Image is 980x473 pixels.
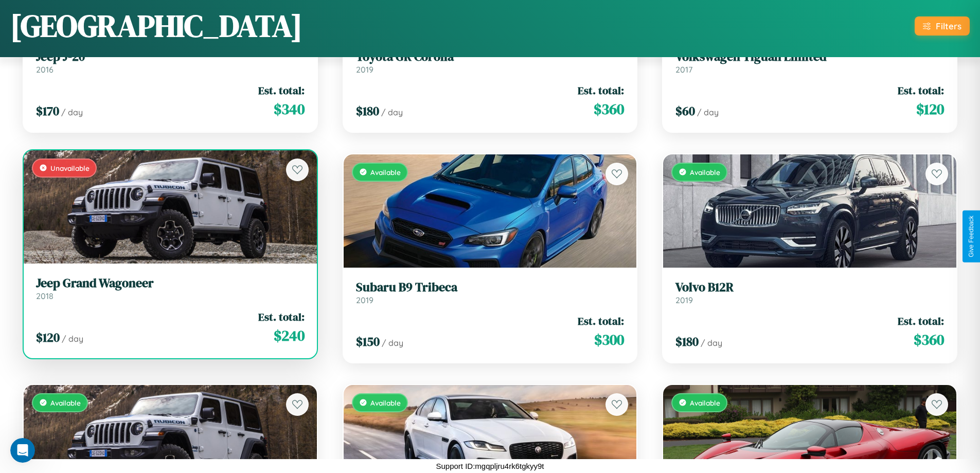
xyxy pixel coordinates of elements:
span: $ 360 [914,329,944,350]
span: $ 170 [36,102,59,119]
div: Give Feedback [968,216,975,257]
span: / day [382,338,403,348]
span: Available [370,398,401,407]
span: $ 180 [675,333,699,350]
span: $ 340 [274,99,305,119]
p: Support ID: mgqpljru4rk6tgkyy9t [436,459,544,473]
span: Available [50,398,81,407]
span: Available [690,398,720,407]
span: $ 360 [594,99,624,119]
span: 2016 [36,64,54,75]
span: $ 240 [274,325,305,346]
span: / day [61,107,83,117]
span: 2017 [675,64,692,75]
span: / day [701,338,722,348]
span: / day [381,107,403,117]
a: Volkswagen Tiguan Limited2017 [675,49,944,75]
h3: Toyota GR Corolla [356,49,625,64]
h3: Volvo B12R [675,280,944,295]
span: Est. total: [898,83,944,98]
span: $ 300 [594,329,624,350]
span: Est. total: [898,313,944,328]
span: Unavailable [50,164,90,172]
span: 2019 [356,64,373,75]
span: Est. total: [578,83,624,98]
span: 2018 [36,291,54,301]
span: / day [697,107,719,117]
span: / day [62,334,83,344]
a: Volvo B12R2019 [675,280,944,305]
span: Est. total: [258,309,305,324]
div: Filters [936,21,961,31]
span: $ 150 [356,333,380,350]
a: Jeep Grand Wagoneer2018 [36,276,305,301]
span: $ 180 [356,102,379,119]
a: Toyota GR Corolla2019 [356,49,625,75]
h1: [GEOGRAPHIC_DATA] [10,5,302,47]
span: Available [690,168,720,177]
a: Subaru B9 Tribeca2019 [356,280,625,305]
span: $ 120 [916,99,944,119]
span: Est. total: [258,83,305,98]
iframe: Intercom live chat [10,438,35,463]
h3: Jeep Grand Wagoneer [36,276,305,291]
span: Available [370,168,401,177]
span: 2019 [675,295,693,305]
h3: Volkswagen Tiguan Limited [675,49,944,64]
button: Filters [915,16,970,36]
span: $ 60 [675,102,695,119]
span: $ 120 [36,329,60,346]
h3: Jeep J-20 [36,49,305,64]
a: Jeep J-202016 [36,49,305,75]
h3: Subaru B9 Tribeca [356,280,625,295]
span: Est. total: [578,313,624,328]
span: 2019 [356,295,373,305]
